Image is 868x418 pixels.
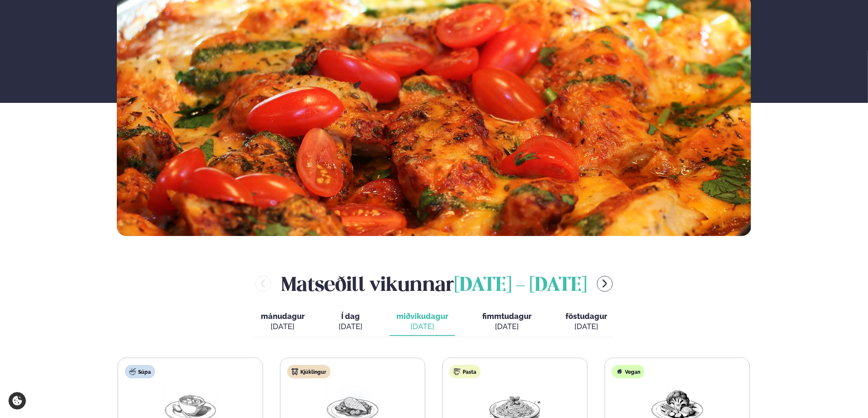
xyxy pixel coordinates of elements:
[339,311,362,321] span: Í dag
[281,270,587,298] h2: Matseðill vikunnar
[559,308,614,336] button: föstudagur [DATE]
[454,276,587,295] span: [DATE] - [DATE]
[261,312,305,321] span: mánudagur
[616,368,623,375] img: Vegan.svg
[125,365,155,378] div: Súpa
[396,312,448,321] span: miðvikudagur
[255,276,271,292] button: menu-btn-left
[482,321,532,332] div: [DATE]
[450,365,481,378] div: Pasta
[261,321,305,332] div: [DATE]
[287,365,331,378] div: Kjúklingur
[254,308,311,336] button: mánudagur [DATE]
[475,308,538,336] button: fimmtudagur [DATE]
[390,308,455,336] button: miðvikudagur [DATE]
[332,308,369,336] button: Í dag [DATE]
[396,321,448,332] div: [DATE]
[454,368,461,375] img: pasta.svg
[482,312,532,321] span: fimmtudagur
[291,368,298,375] img: chicken.svg
[8,392,26,409] a: Cookie settings
[565,321,607,332] div: [DATE]
[612,365,645,378] div: Vegan
[129,368,136,375] img: soup.svg
[597,276,613,292] button: menu-btn-right
[565,312,607,321] span: föstudagur
[339,321,362,332] div: [DATE]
